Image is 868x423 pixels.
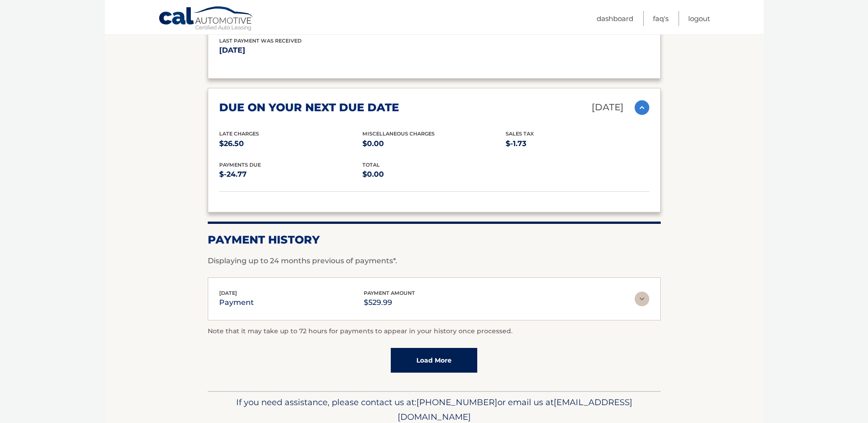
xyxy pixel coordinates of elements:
span: [DATE] [219,290,237,296]
a: FAQ's [653,11,669,26]
p: payment [219,296,254,309]
span: [EMAIL_ADDRESS][DOMAIN_NAME] [398,397,632,422]
p: $529.99 [364,296,415,309]
img: accordion-rest.svg [635,292,649,306]
span: Last Payment was received [219,38,302,44]
span: [PHONE_NUMBER] [416,397,497,407]
p: $0.00 [362,137,506,150]
p: [DATE] [219,44,434,57]
span: Miscellaneous Charges [362,130,435,137]
p: $26.50 [219,137,362,150]
p: $-1.73 [506,137,649,150]
h2: due on your next due date [219,101,399,114]
a: Cal Automotive [158,6,254,33]
h2: Payment History [208,233,661,247]
p: Displaying up to 24 months previous of payments*. [208,255,661,266]
p: [DATE] [592,99,624,115]
p: $-24.77 [219,168,362,181]
a: Logout [688,11,710,26]
a: Load More [391,348,477,373]
a: Dashboard [597,11,633,26]
img: accordion-active.svg [635,100,649,115]
p: Note that it may take up to 72 hours for payments to appear in your history once processed. [208,326,661,337]
span: payment amount [364,290,415,296]
span: Sales Tax [506,130,534,137]
p: $0.00 [362,168,506,181]
span: total [362,162,380,168]
span: Late Charges [219,130,259,137]
span: Payments Due [219,162,261,168]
